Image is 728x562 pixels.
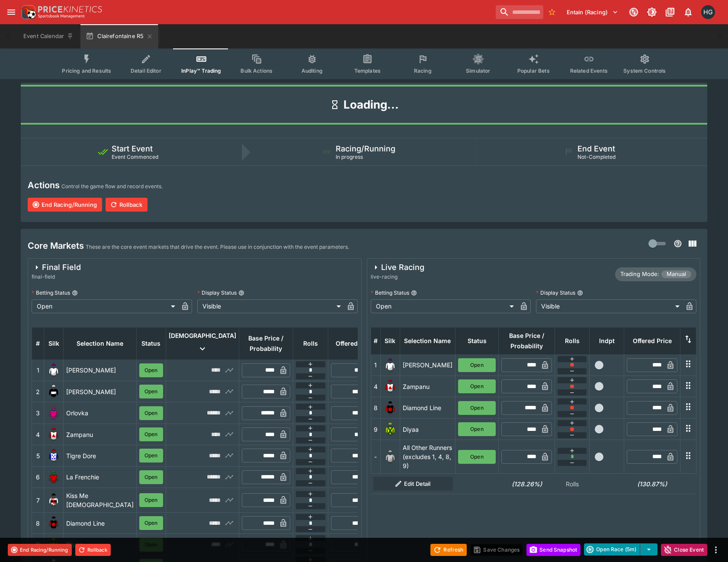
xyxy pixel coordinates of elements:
button: Hamish Gooch [699,3,718,22]
img: PriceKinetics Logo [19,3,36,21]
div: split button [584,543,657,556]
button: Display Status [577,290,583,296]
td: 5 [32,445,44,466]
button: Event Calendar [18,24,79,48]
img: runner 4 [383,379,397,393]
h6: (130.87%) [627,479,678,488]
h4: Core Markets [28,240,84,251]
span: Related Events [570,67,608,74]
td: Diyaa [64,534,137,555]
th: Silk [380,327,400,354]
td: [PERSON_NAME] [400,354,455,376]
p: Display Status [197,289,237,296]
p: Rolls [558,479,587,488]
div: Live Racing [371,262,424,273]
button: Open [139,385,163,398]
td: 2 [32,381,44,402]
td: Kiss Me [DEMOGRAPHIC_DATA] [64,488,137,513]
th: Offered Price [328,327,382,360]
button: open drawer [3,4,19,20]
td: [PERSON_NAME] [64,381,137,402]
td: 3 [32,402,44,424]
td: 4 [371,376,380,397]
span: Not-Completed [577,154,616,160]
td: [PERSON_NAME] [64,360,137,381]
span: live-racing [371,273,424,281]
th: Offered Price [624,327,680,354]
button: Toggle light/dark mode [644,4,660,20]
button: Open [139,363,163,377]
span: Event Commenced [112,154,158,160]
span: Templates [354,67,381,74]
img: runner 6 [47,470,61,484]
span: In progress [336,154,363,160]
button: No Bookmarks [545,5,559,19]
button: Open [139,470,163,484]
img: runner 9 [383,422,397,436]
button: Display Status [238,290,244,296]
button: Connected to PK [626,4,641,20]
span: Racing [414,67,432,74]
img: runner 1 [383,358,397,372]
th: Selection Name [64,327,137,360]
img: Sportsbook Management [38,14,85,18]
span: System Controls [623,67,666,74]
th: Silk [44,327,64,360]
td: 1 [32,360,44,381]
button: Close Event [661,544,707,556]
button: Clairefontaine R5 [80,24,158,48]
button: Open [139,516,163,530]
span: Bulk Actions [241,67,273,74]
button: Open [458,379,496,393]
div: Open [32,299,178,313]
button: Open [458,450,496,464]
span: Simulator [466,67,490,74]
button: Open [458,401,496,415]
button: Open [139,449,163,462]
img: PriceKinetics [38,6,102,13]
span: Auditing [301,67,323,74]
th: Base Price / Probability [499,327,555,354]
td: Diamond Line [400,397,455,418]
button: Edit Detail [373,477,453,491]
button: Rollback [75,544,111,556]
button: Notifications [680,4,696,20]
p: Betting Status [371,289,409,296]
td: 8 [371,397,380,418]
td: Zampanu [64,424,137,445]
div: Final Field [32,262,81,273]
h6: (128.26%) [501,479,552,488]
span: Detail Editor [131,67,161,74]
img: runner 1 [47,363,61,377]
button: Refresh [430,544,467,556]
button: Open Race (5m) [584,543,640,556]
button: Rollback [106,198,148,212]
p: Display Status [536,289,575,296]
td: Diamond Line [64,513,137,534]
button: Open [458,422,496,436]
button: Betting Status [72,290,78,296]
td: La Frenchie [64,466,137,488]
td: 4 [32,424,44,445]
h5: Start Event [112,144,153,154]
th: Status [137,327,166,360]
th: Selection Name [400,327,455,354]
p: Control the game flow and record events. [61,182,163,191]
button: more [711,545,721,555]
img: runner 5 [47,449,61,462]
td: 8 [32,513,44,534]
img: runner 4 [47,427,61,441]
button: Betting Status [411,290,417,296]
button: Open [139,493,163,507]
td: 1 [371,354,380,376]
img: runner 7 [47,493,61,507]
th: Base Price / Probability [239,327,293,360]
td: 9 [371,418,380,440]
th: # [32,327,44,360]
p: Betting Status [32,289,70,296]
h5: End Event [577,144,615,154]
h1: Loading... [343,97,399,112]
td: 6 [32,466,44,488]
button: End Racing/Running [28,198,102,212]
span: final-field [32,273,81,281]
